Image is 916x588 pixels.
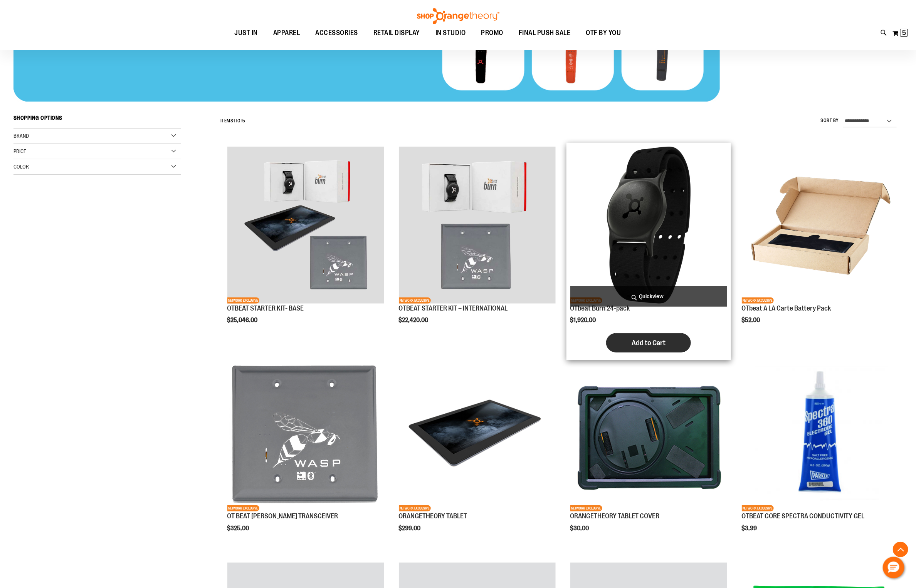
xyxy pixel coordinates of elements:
[399,147,556,304] a: OTBEAT STARTER KIT – INTERNATIONALNETWORK EXCLUSIVE
[586,24,621,42] span: OTF BY YOU
[435,24,466,42] span: IN STUDIO
[227,525,250,532] span: $325.00
[227,512,338,520] a: OT BEAT [PERSON_NAME] TRANSCEIVER
[519,24,571,42] span: FINAL PUSH SALE
[13,133,29,139] span: Brand
[399,505,431,511] span: NETWORK EXCLUSIVE
[821,117,839,124] label: Sort By
[742,525,758,532] span: $3.99
[227,505,259,511] span: NETWORK EXCLUSIVE
[233,118,235,124] span: 1
[606,333,691,352] button: Add to Cart
[13,164,29,170] span: Color
[570,147,727,303] img: OTbeat Burn 24-pack
[399,317,430,324] span: $22,420.00
[224,143,388,343] div: product
[566,351,731,551] div: product
[570,512,660,520] a: ORANGETHEORY TABLET COVER
[742,297,774,304] span: NETWORK EXCLUSIVE
[241,118,245,124] span: 15
[578,24,629,42] a: OTF BY YOU
[570,525,590,532] span: $30.00
[235,24,258,42] span: JUST IN
[224,351,388,551] div: product
[416,8,501,24] img: Shop Orangetheory
[266,24,308,42] a: APPAREL
[227,147,384,303] img: OTBEAT STARTER KIT- BASE
[227,297,259,304] span: NETWORK EXCLUSIVE
[893,542,908,557] button: Back To Top
[399,525,422,532] span: $299.00
[902,29,906,37] span: 5
[227,317,259,324] span: $25,046.00
[738,351,903,551] div: product
[632,339,666,347] span: Add to Cart
[570,355,727,513] a: Product image for ORANGETHEORY TABLET COVERNETWORK EXCLUSIVE
[366,24,428,42] a: RETAIL DISPLAY
[566,143,731,360] div: product
[273,24,300,42] span: APPAREL
[570,286,727,307] a: Quickview
[742,505,774,511] span: NETWORK EXCLUSIVE
[511,24,578,42] a: FINAL PUSH SALE
[742,304,831,312] a: OTbeat A LA Carte Battery Pack
[570,304,630,312] a: OTbeat Burn 24-pack
[395,351,560,551] div: product
[308,24,366,42] a: ACCESSORIES
[316,24,358,42] span: ACCESSORIES
[743,356,897,510] img: OTBEAT CORE SPECTRA CONDUCTIVITY GEL
[474,24,511,42] a: PROMO
[399,512,467,520] a: ORANGETHEORY TABLET
[399,147,556,303] img: OTBEAT STARTER KIT – INTERNATIONAL
[399,355,556,513] a: Product image for ORANGETHEORY TABLETNETWORK EXCLUSIVE
[227,355,384,511] img: Product image for OT BEAT POE TRANSCEIVER
[399,304,508,312] a: OTBEAT STARTER KIT – INTERNATIONAL
[570,355,727,511] img: Product image for ORANGETHEORY TABLET COVER
[13,111,181,129] strong: Shopping Options
[220,115,245,127] h2: Items to
[428,24,474,42] a: IN STUDIO
[399,355,556,511] img: Product image for ORANGETHEORY TABLET
[227,355,384,513] a: Product image for OT BEAT POE TRANSCEIVERNETWORK EXCLUSIVE
[738,143,903,343] div: product
[570,147,727,304] a: OTbeat Burn 24-packNETWORK EXCLUSIVE
[570,505,602,511] span: NETWORK EXCLUSIVE
[742,512,865,520] a: OTBEAT CORE SPECTRA CONDUCTIVITY GEL
[742,147,899,304] a: Product image for OTbeat A LA Carte Battery PackNETWORK EXCLUSIVE
[481,24,504,42] span: PROMO
[13,148,26,154] span: Price
[227,304,304,312] a: OTBEAT STARTER KIT- BASE
[227,147,384,304] a: OTBEAT STARTER KIT- BASENETWORK EXCLUSIVE
[227,24,266,42] a: JUST IN
[395,143,560,343] div: product
[570,317,597,324] span: $1,920.00
[399,297,431,304] span: NETWORK EXCLUSIVE
[742,317,761,324] span: $52.00
[373,24,420,42] span: RETAIL DISPLAY
[742,147,899,303] img: Product image for OTbeat A LA Carte Battery Pack
[883,557,904,578] button: Hello, have a question? Let’s chat.
[742,355,899,513] a: OTBEAT CORE SPECTRA CONDUCTIVITY GELNETWORK EXCLUSIVE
